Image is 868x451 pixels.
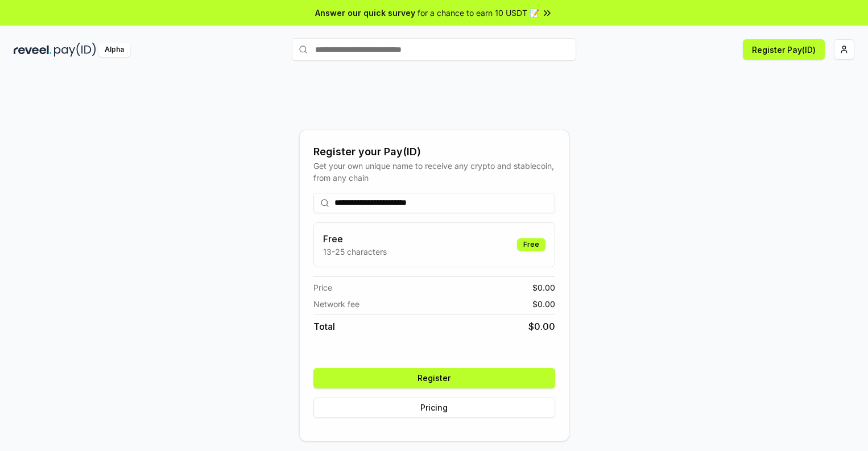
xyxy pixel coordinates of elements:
[313,160,555,184] div: Get your own unique name to receive any crypto and stablecoin, from any chain
[315,7,415,19] span: Answer our quick survey
[323,246,387,258] p: 13-25 characters
[313,368,555,388] button: Register
[418,7,539,19] span: for a chance to earn 10 USDT 📝
[313,398,555,418] button: Pricing
[54,43,96,57] img: pay_id
[323,232,387,246] h3: Free
[313,320,335,333] span: Total
[98,43,130,57] div: Alpha
[313,282,332,293] span: Price
[743,39,825,60] button: Register Pay(ID)
[14,43,52,57] img: reveel_dark
[532,298,555,310] span: $ 0.00
[313,298,359,310] span: Network fee
[528,320,555,333] span: $ 0.00
[313,144,555,160] div: Register your Pay(ID)
[517,238,545,251] div: Free
[532,282,555,293] span: $ 0.00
